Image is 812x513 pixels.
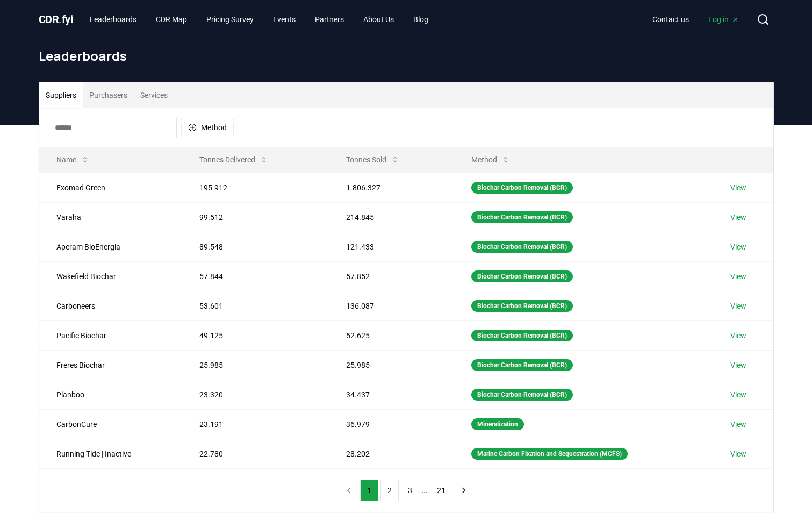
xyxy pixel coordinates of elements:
a: Contact us [644,10,698,29]
td: 23.191 [182,409,329,439]
td: 57.844 [182,261,329,291]
li: ... [421,484,428,497]
td: 99.512 [182,202,329,232]
span: Log in [708,14,739,25]
td: 28.202 [329,439,454,468]
a: Events [264,10,304,29]
td: Pacific Biochar [39,320,182,350]
td: 23.320 [182,380,329,409]
h1: Leaderboards [39,47,774,65]
div: Biochar Carbon Removal (BCR) [471,270,573,282]
td: 52.625 [329,320,454,350]
a: View [730,182,746,193]
div: Biochar Carbon Removal (BCR) [471,211,573,223]
div: Biochar Carbon Removal (BCR) [471,241,573,253]
a: View [730,389,746,400]
button: Method [181,119,234,136]
td: 1.806.327 [329,173,454,202]
button: Purchasers [83,82,134,108]
a: View [730,419,746,430]
a: Leaderboards [81,10,145,29]
a: Pricing Survey [198,10,262,29]
div: Biochar Carbon Removal (BCR) [471,300,573,312]
button: Method [463,149,519,170]
a: View [730,360,746,370]
td: 195.912 [182,173,329,202]
button: 1 [360,480,378,501]
button: 21 [430,480,452,501]
button: Tonnes Sold [337,149,408,170]
td: 214.845 [329,202,454,232]
div: Biochar Carbon Removal (BCR) [471,359,573,371]
button: next page [455,480,473,501]
td: Aperam BioEnergia [39,232,182,261]
td: Freres Biochar [39,350,182,380]
div: Mineralization [471,418,524,430]
span: . [59,13,62,26]
a: Log in [700,10,748,29]
td: CarbonCure [39,409,182,439]
td: 53.601 [182,291,329,320]
td: Running Tide | Inactive [39,439,182,468]
td: Planboo [39,380,182,409]
div: Marine Carbon Fixation and Sequestration (MCFS) [471,448,628,460]
a: CDR.fyi [39,12,73,27]
div: Biochar Carbon Removal (BCR) [471,182,573,194]
a: View [730,301,746,311]
a: View [730,241,746,252]
button: 3 [401,480,419,501]
a: Partners [306,10,353,29]
td: 25.985 [329,350,454,380]
div: Biochar Carbon Removal (BCR) [471,330,573,341]
td: 121.433 [329,232,454,261]
td: 36.979 [329,409,454,439]
button: Tonnes Delivered [191,149,277,170]
a: View [730,271,746,282]
a: CDR Map [147,10,196,29]
td: 57.852 [329,261,454,291]
button: Suppliers [39,82,83,108]
td: 136.087 [329,291,454,320]
button: Name [48,149,98,170]
td: Carboneers [39,291,182,320]
td: Exomad Green [39,173,182,202]
td: Wakefield Biochar [39,261,182,291]
a: View [730,448,746,459]
td: 49.125 [182,320,329,350]
td: 25.985 [182,350,329,380]
a: About Us [355,10,403,29]
a: View [730,330,746,341]
span: CDR fyi [39,13,73,26]
td: Varaha [39,202,182,232]
nav: Main [644,10,748,29]
td: 89.548 [182,232,329,261]
td: 22.780 [182,439,329,468]
div: Biochar Carbon Removal (BCR) [471,389,573,401]
button: 2 [380,480,399,501]
a: Blog [405,10,437,29]
button: Services [134,82,174,108]
a: View [730,212,746,223]
td: 34.437 [329,380,454,409]
nav: Main [81,10,437,29]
